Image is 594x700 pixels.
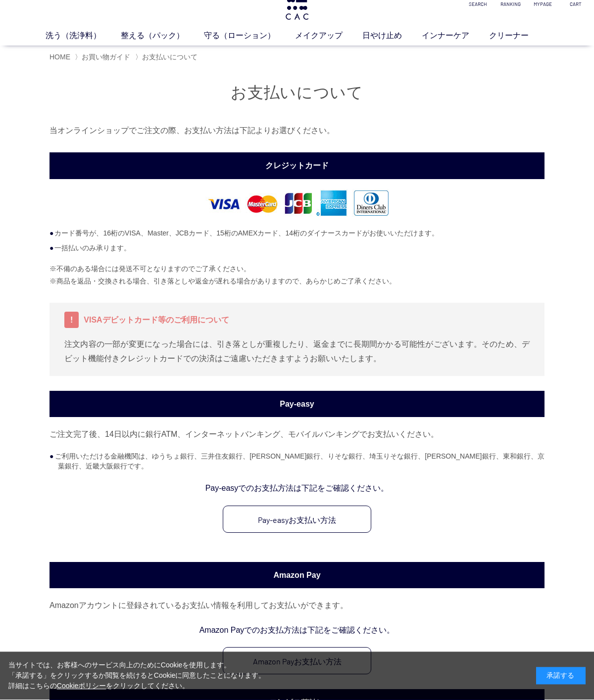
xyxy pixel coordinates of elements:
[8,660,266,692] div: 当サイトでは、お客様へのサービス向上のためにCookieを使用します。 「承諾する」をクリックするか閲覧を続けるとCookieに同意したことになります。 詳細はこちらの をクリックしてください。
[58,229,544,238] li: カード番号が、16桁のVISA、Master、JCBカード、15桁のAMEXカード、14桁のダイナースカードがお使いいただけます。
[46,30,121,42] a: 洗う（洗浄料）
[58,243,544,253] li: 一括払いのみ承ります。
[49,83,544,104] h1: お支払いについて
[204,30,295,42] a: 守る（ローション）
[362,30,422,42] a: 日やけ止め
[75,53,133,62] li: 〉
[49,263,544,288] p: ※不備のある場合には発送不可となりますのでご了承ください。 ※商品を返品・交換される場合、引き落としや返金が遅れる場合がありますので、あらかじめご了承ください。
[82,53,130,61] a: お買い物ガイド
[565,1,586,8] p: CART
[64,312,79,328] span: !
[49,481,544,496] p: Pay-easyでのお支払方法は下記をご確認ください。
[49,53,70,61] a: HOME
[49,391,544,418] h3: Pay-easy
[49,124,544,138] p: 当オンラインショップでご注文の際、お支払い方法は下記よりお選びください。
[536,667,586,685] div: 承諾する
[142,53,198,61] span: お支払いについて
[64,313,530,327] p: VISAデビットカード等のご利用について
[49,153,544,179] h3: クレジットカード
[295,30,362,42] a: メイクアップ
[57,682,106,690] a: Cookieポリシー
[49,623,544,638] p: Amazon Payでのお支払方法は下記をご確認ください。
[58,452,544,471] li: ご利用いただける金融機関は、ゆうちょ銀行、三井住友銀行、[PERSON_NAME]銀行、りそな銀行、埼玉りそな銀行、[PERSON_NAME]銀行、東和銀行、京葉銀行、近畿大阪銀行です。
[49,427,544,442] p: ご注文完了後、14日以内に銀行ATM、インターネットバンキング、モバイルバンキングでお支払いください。
[64,337,530,367] p: 注文内容の一部が変更になった場合には、引き落としが重複したり、返金までに長期間かかる可能性がございます。そのため、デビット機能付きクレジットカードでの決済はご遠慮いただきますようお願いいたします。
[121,30,204,42] a: 整える（パック）
[49,562,544,589] h3: Amazon Pay
[223,506,371,533] a: Pay-easyお支払い方法
[533,1,553,8] p: MYPAGE
[500,1,521,8] p: RANKING
[49,599,544,613] p: Amazonアカウントに登録されているお支払い情報を利用してお支払いができます。
[223,648,371,675] a: Amazon Payお支払い方法
[422,30,489,42] a: インナーケア
[467,1,488,8] p: SEARCH
[135,53,200,62] li: 〉
[489,30,548,42] a: クリーナー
